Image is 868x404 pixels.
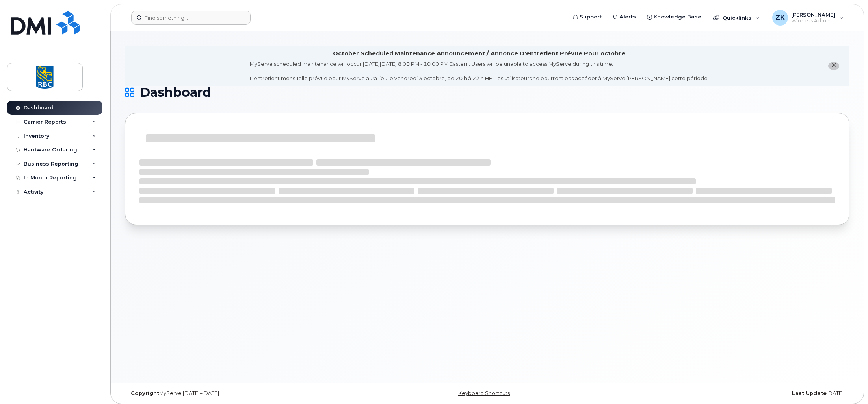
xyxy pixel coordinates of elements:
[792,390,827,396] strong: Last Update
[250,60,709,82] div: MyServe scheduled maintenance will occur [DATE][DATE] 8:00 PM - 10:00 PM Eastern. Users will be u...
[458,390,510,396] a: Keyboard Shortcuts
[333,50,625,58] div: October Scheduled Maintenance Announcement / Annonce D'entretient Prévue Pour octobre
[131,390,159,396] strong: Copyright
[608,390,849,397] div: [DATE]
[125,390,366,397] div: MyServe [DATE]–[DATE]
[140,87,211,98] span: Dashboard
[828,62,839,70] button: close notification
